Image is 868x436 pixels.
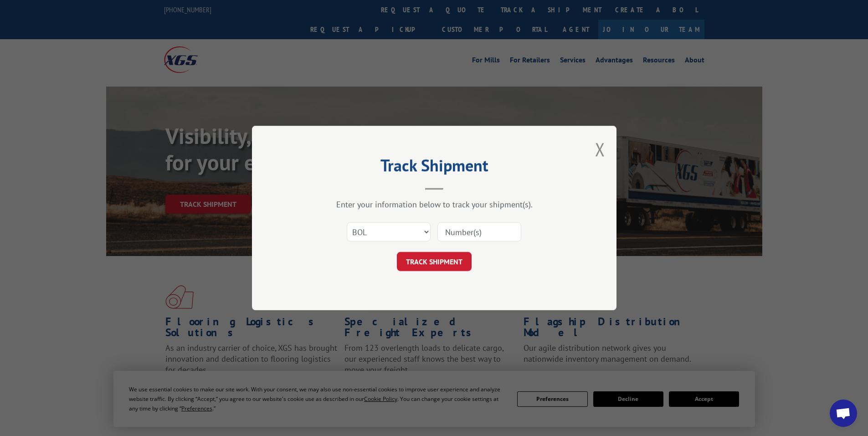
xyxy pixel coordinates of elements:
[298,159,571,176] h2: Track Shipment
[595,137,605,161] button: Close modal
[298,199,571,210] div: Enter your information below to track your shipment(s).
[830,400,857,427] a: Open chat
[437,222,521,241] input: Number(s)
[397,252,472,271] button: TRACK SHIPMENT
